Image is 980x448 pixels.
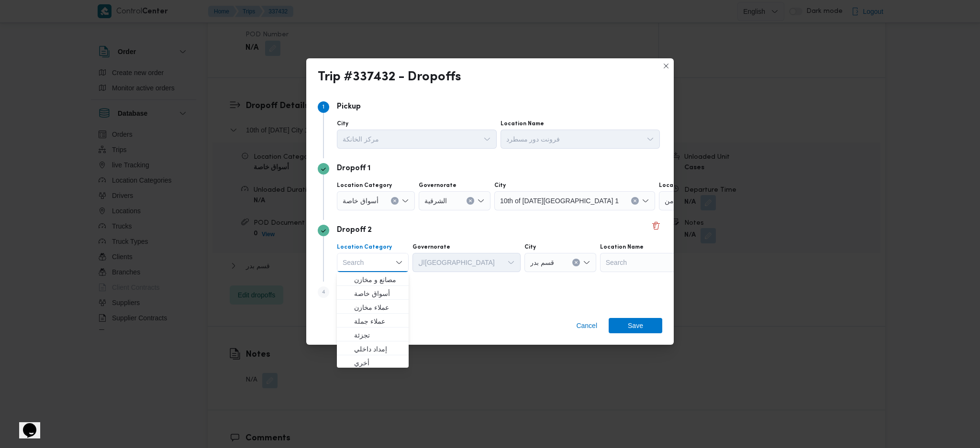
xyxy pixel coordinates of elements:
[395,259,403,266] button: Close list of options
[530,257,554,267] span: قسم بدر
[506,133,560,144] span: فرونت دور مسطرد
[354,329,403,341] span: تجزئة
[354,316,403,327] span: عملاء جملة
[337,286,409,300] button: أسواق خاصة
[628,318,643,333] span: Save
[483,135,491,143] button: Open list of options
[321,166,326,172] svg: Step 2 is complete
[507,259,515,266] button: Open list of options
[337,163,370,175] p: Dropoff 1
[524,243,536,251] label: City
[337,300,409,314] button: عملاء مخازن
[343,133,379,144] span: مركز الخانكة
[642,197,649,205] button: Open list of options
[583,259,590,266] button: Open list of options
[659,182,702,189] label: Location Name
[646,135,654,143] button: Open list of options
[600,243,644,251] label: Location Name
[337,120,348,128] label: City
[412,243,450,251] label: Governorate
[323,104,324,110] span: 1
[501,120,544,128] label: Location Name
[354,302,403,313] span: عملاء مخازن
[665,195,742,206] span: هايبر وان العاشر من [DATE]
[354,343,403,355] span: إمداد داخلي
[337,182,392,189] label: Location Category
[318,70,461,85] div: Trip #337432 - Dropoffs
[391,197,399,205] button: Clear input
[354,357,403,369] span: أخري
[354,288,403,299] span: أسواق خاصة
[337,243,392,251] label: Location Category
[631,197,639,205] button: Clear input
[337,272,409,286] button: مصانع و مخازن
[337,101,361,113] p: Pickup
[337,314,409,328] button: عملاء جملة
[354,274,403,285] span: مصانع و مخازن
[572,318,601,333] button: Cancel
[660,60,672,72] button: Closes this modal window
[609,318,662,333] button: Save
[424,195,447,206] span: الشرقية
[321,228,326,234] svg: Step 3 is complete
[576,320,597,331] span: Cancel
[322,289,325,295] span: 4
[467,197,474,205] button: Clear input
[10,410,40,438] iframe: chat widget
[477,197,485,205] button: Open list of options
[494,182,506,189] label: City
[418,257,495,267] span: ال[GEOGRAPHIC_DATA]
[650,220,662,231] button: Delete
[500,195,619,206] span: 10th of [DATE][GEOGRAPHIC_DATA] 1
[401,197,409,205] button: Open list of options
[337,328,409,341] button: تجزئة
[337,355,409,369] button: أخري
[419,182,457,189] label: Governorate
[343,195,379,206] span: أسواق خاصة
[337,225,372,236] p: Dropoff 2
[337,341,409,355] button: إمداد داخلي
[572,259,580,266] button: Clear input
